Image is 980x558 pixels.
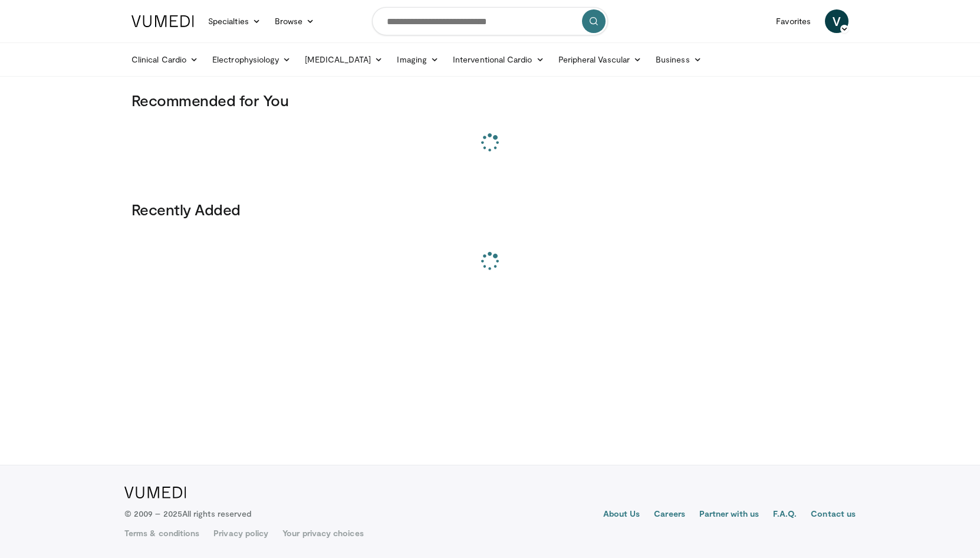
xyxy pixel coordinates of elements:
a: F.A.Q. [773,508,797,522]
input: Search topics, interventions [372,7,608,35]
a: Interventional Cardio [446,48,551,71]
a: [MEDICAL_DATA] [298,48,390,71]
a: Specialties [201,9,268,33]
a: Terms & conditions [124,527,199,539]
a: Business [649,48,709,71]
a: Careers [654,508,685,522]
h3: Recommended for You [131,91,849,110]
a: Favorites [769,9,818,33]
img: VuMedi Logo [124,487,186,498]
a: Your privacy choices [282,527,363,539]
a: V [825,9,849,33]
a: Electrophysiology [205,48,298,71]
a: Partner with us [699,508,759,522]
a: Privacy policy [213,527,268,539]
a: Contact us [811,508,856,522]
span: All rights reserved [182,508,251,518]
a: Imaging [390,48,446,71]
img: VuMedi Logo [131,15,194,27]
a: Clinical Cardio [124,48,205,71]
a: Browse [268,9,322,33]
a: Peripheral Vascular [551,48,649,71]
p: © 2009 – 2025 [124,508,251,520]
h3: Recently Added [131,200,849,219]
a: About Us [603,508,640,522]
